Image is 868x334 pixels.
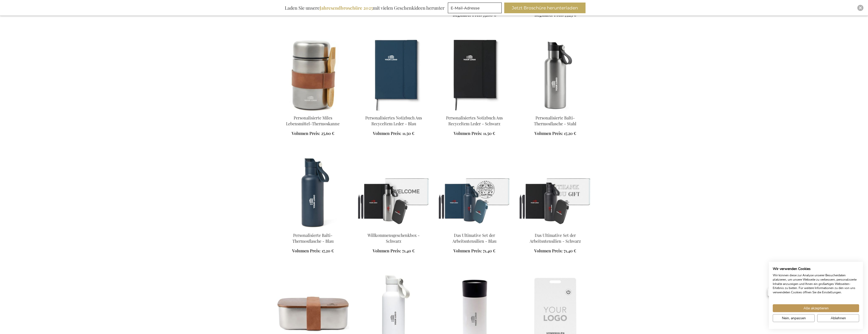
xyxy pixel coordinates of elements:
a: Welcome Aboard Gift Box - Black [357,226,430,231]
a: Personalisiertes Notizbuch Aus Recyceltem Leder - Schwarz [446,115,503,126]
img: Personalised Miles Food Thermos [277,40,349,111]
a: Personalisierte Miles Lebensmittel-Thermoskanne [286,115,340,126]
span: Nein, anpassen [782,315,806,321]
span: 25,60 € [321,131,334,136]
span: 53,00 € [483,12,496,18]
a: Volumen Preis: 25,60 € [292,131,334,136]
span: 77,25 € [564,12,576,18]
button: Alle verweigern cookies [817,314,859,322]
button: cookie Einstellungen anpassen [773,314,815,322]
span: Regulärer Preis [534,12,563,18]
span: Volumen Preis: [534,131,563,136]
img: The Ultimate Work Essentials Set - Blue [438,157,511,228]
a: Volumen Preis: 71,40 € [534,248,576,254]
span: Volumen Preis: [453,248,482,253]
span: Volumen Preis: [292,248,321,253]
span: Volumen Preis: [454,131,482,136]
a: Volumen Preis: 17,20 € [292,248,334,254]
a: Willkommensgeschenkbox - Schwarz [368,233,420,244]
a: Personalisiertes Notizbuch Aus Recyceltem Leder - Blau [365,115,422,126]
b: Jahresendbroschüre 2025 [320,5,373,11]
a: Personalised Balti Thermos Bottle - Blue [277,226,349,231]
a: Personalisierte Balti-Thermosflasche - Stahl [534,115,576,126]
img: Close [859,6,862,9]
a: Personalised Miles Food Thermos [277,109,349,114]
a: Personalisiertes Notizbuch Aus Recyceltem Leder - Blau [357,109,430,114]
span: Regulärer Preis [453,12,482,18]
span: Volumen Preis: [292,131,320,136]
a: Das Ultimative Set der Arbeitsutensilien - Blau [452,233,496,244]
span: Volumen Preis: [534,248,563,253]
span: Volumen Preis: [373,248,401,253]
span: Ablehnen [831,315,846,321]
img: Personalised Recycled Leather Notebook - Black [438,40,511,111]
span: 71,40 € [402,248,415,253]
a: Volumen Preis: 11,50 € [373,131,414,136]
a: Personalisierte Balti-Thermosflasche - Stahl [519,109,592,114]
a: The Ultimate Work Essentials Set - Blue [438,226,511,231]
a: Volumen Preis: 71,40 € [373,248,415,254]
span: 71,40 € [483,248,495,253]
span: 11,50 € [483,131,495,136]
span: 11,50 € [402,131,414,136]
span: Alle akzeptieren [803,306,829,311]
form: marketing offers and promotions [448,3,503,15]
img: Personalisierte Balti-Thermosflasche - Stahl [519,40,592,111]
span: 17,20 € [564,131,576,136]
a: Volumen Preis: 17,20 € [534,131,576,136]
p: Wir können diese zur Analyse unserer Besucherdaten platzieren, um unsere Webseite zu verbessern, ... [773,273,859,295]
span: 71,40 € [564,248,576,253]
button: Akzeptieren Sie alle cookies [773,304,859,312]
a: Volumen Preis: 11,50 € [454,131,495,136]
div: Close [857,5,863,11]
img: Personalisiertes Notizbuch Aus Recyceltem Leder - Blau [357,40,430,111]
span: Volumen Preis: [373,131,401,136]
a: Personalisierte Balti-Thermosflasche - Blau [292,233,334,244]
img: Personalised Balti Thermos Bottle - Blue [277,157,349,228]
a: Volumen Preis: 71,40 € [453,248,495,254]
input: E-Mail-Adresse [448,3,502,13]
img: The Ultimate Work Essentials Set - Black [519,157,592,228]
div: Laden Sie unsere mit vielen Geschenkideen herunter [282,3,447,13]
h2: Wir verwenden Cookies [773,267,859,271]
a: Personalised Recycled Leather Notebook - Black [438,109,511,114]
a: Das Ultimative Set der Arbeitsutensilien - Schwarz [530,233,581,244]
span: 17,20 € [322,248,334,253]
a: The Ultimate Work Essentials Set - Black [519,226,592,231]
img: Welcome Aboard Gift Box - Black [357,157,430,228]
button: Jetzt Broschüre herunterladen [504,3,586,13]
